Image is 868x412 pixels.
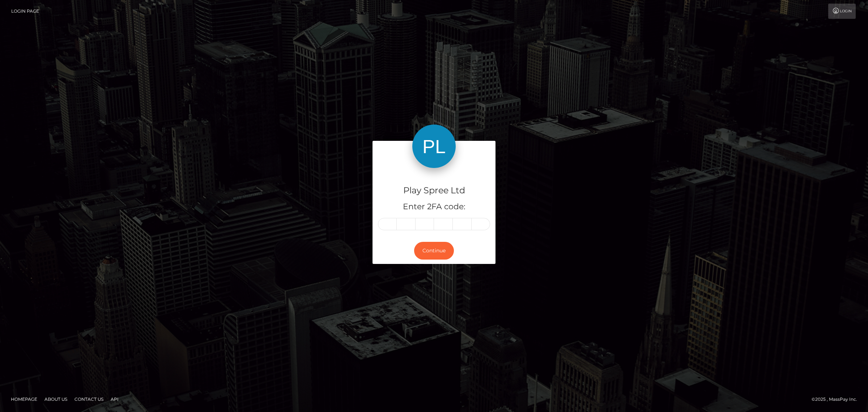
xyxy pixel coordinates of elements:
button: Continue [414,242,454,260]
a: About Us [42,394,70,405]
a: Homepage [8,394,40,405]
div: © 2025 , MassPay Inc. [812,395,863,403]
a: Login Page [11,4,39,19]
img: Play Spree Ltd [412,125,456,168]
h5: Enter 2FA code: [378,201,490,213]
a: Contact Us [72,394,106,405]
h4: Play Spree Ltd [378,184,490,197]
a: API [108,394,122,405]
a: Login [828,4,856,19]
